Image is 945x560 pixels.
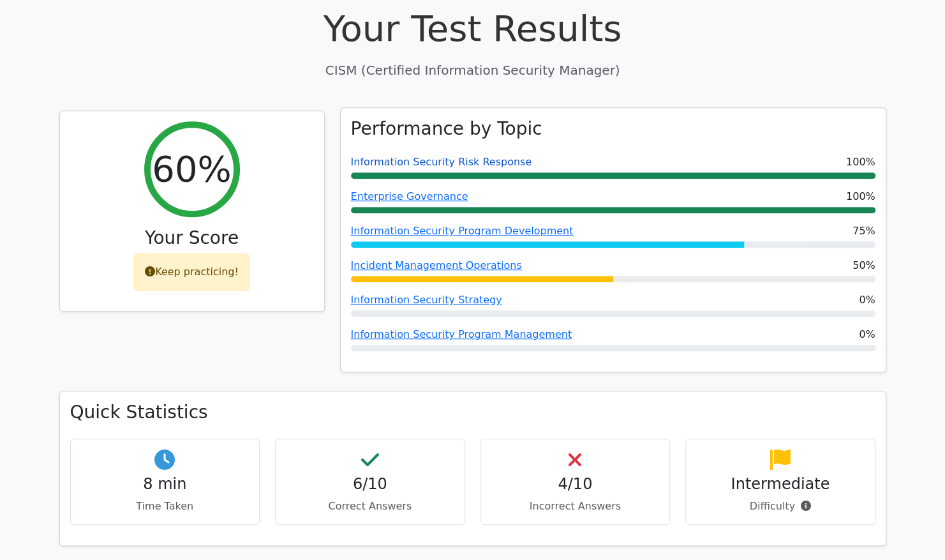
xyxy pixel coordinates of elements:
span: 0% [859,327,875,342]
a: Information Security Program Management [351,328,572,340]
h4: Intermediate [696,475,865,494]
a: Incident Management Operations [351,259,522,271]
h3: Quick Statistics [70,402,875,423]
span: 100% [846,189,875,204]
p: CISM (Certified Information Security Manager) [59,61,886,80]
a: Information Security Strategy [351,294,502,306]
span: 100% [846,155,875,170]
p: Time Taken [81,499,249,514]
span: 0% [859,292,875,308]
h4: 4/10 [491,475,660,494]
div: Keep practicing! [134,254,249,291]
h2: 60% [152,148,231,190]
h4: 8 min [81,475,249,494]
p: Correct Answers [286,499,454,514]
a: Enterprise Governance [351,190,468,202]
p: Incorrect Answers [491,499,660,514]
span: 75% [852,223,875,239]
h4: 6/10 [286,475,454,494]
h3: Performance by Topic [351,118,542,140]
a: Information Security Program Development [351,225,574,237]
p: Difficulty [696,499,865,514]
h1: Your Test Results [59,7,886,50]
span: 50% [852,258,875,273]
h3: Your Score [70,227,314,249]
a: Information Security Risk Response [351,156,532,168]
